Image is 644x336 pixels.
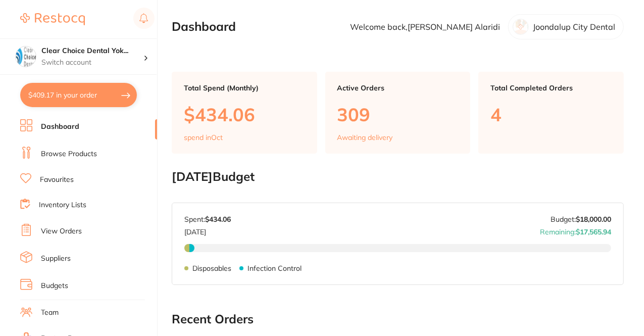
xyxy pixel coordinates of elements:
p: Active Orders [337,84,459,92]
p: Total Completed Orders [490,84,612,92]
a: Dashboard [41,122,79,132]
p: spend in Oct [184,133,223,141]
p: 4 [490,104,612,125]
a: Restocq Logo [20,8,85,31]
h4: Clear Choice Dental Yokine [41,46,143,56]
a: Budgets [41,281,68,291]
p: Joondalup City Dental [533,22,615,31]
h2: Dashboard [172,20,236,34]
a: Suppliers [41,254,71,264]
p: Awaiting delivery [337,133,393,141]
a: View Orders [41,226,82,236]
a: Browse Products [41,149,97,159]
h2: Recent Orders [172,312,624,326]
strong: $18,000.00 [576,215,611,224]
p: Remaining: [540,224,611,236]
p: Total Spend (Monthly) [184,84,305,92]
h2: [DATE] Budget [172,170,624,184]
a: Active Orders309Awaiting delivery [325,72,471,154]
p: Budget: [551,215,611,223]
a: Team [41,308,59,318]
p: [DATE] [184,224,231,236]
strong: $17,565.94 [576,227,611,236]
p: $434.06 [184,104,305,125]
p: Switch account [41,58,143,68]
img: Clear Choice Dental Yokine [16,46,36,67]
a: Total Spend (Monthly)$434.06spend inOct [172,72,317,154]
button: $409.17 in your order [20,83,137,107]
img: Restocq Logo [20,13,85,25]
p: Welcome back, [PERSON_NAME] Alaridi [350,22,500,31]
p: 309 [337,104,459,125]
a: Favourites [40,175,74,185]
a: Total Completed Orders4 [478,72,624,154]
a: Inventory Lists [39,200,86,210]
p: Disposables [192,264,231,272]
p: Infection Control [247,264,302,272]
p: Spent: [184,215,231,223]
strong: $434.06 [205,215,231,224]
